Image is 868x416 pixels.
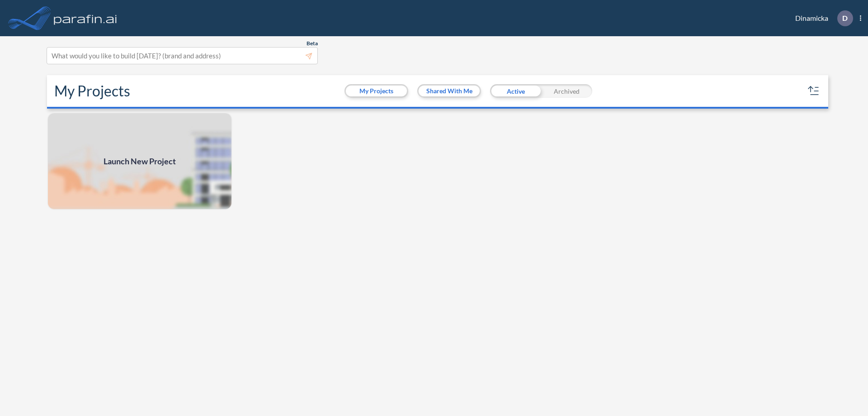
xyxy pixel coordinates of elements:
[490,84,541,98] div: Active
[54,82,130,100] h2: My Projects
[782,10,861,26] div: Dinamicka
[307,40,318,47] span: Beta
[346,86,407,96] button: My Projects
[104,155,176,167] span: Launch New Project
[47,112,232,210] a: Launch New Project
[807,84,821,98] button: sort
[419,86,480,96] button: Shared With Me
[47,112,232,210] img: add
[541,84,592,98] div: Archived
[842,14,848,22] p: D
[52,9,119,27] img: logo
